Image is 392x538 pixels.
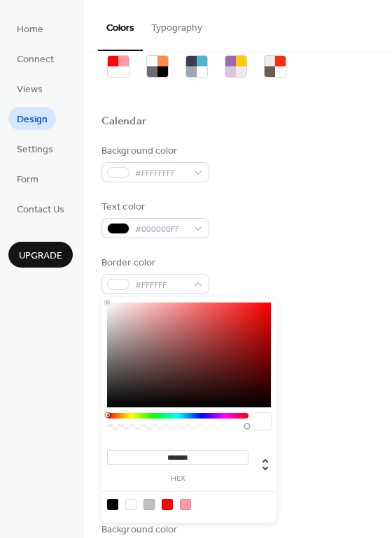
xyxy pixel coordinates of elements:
span: Settings [17,143,53,157]
div: rgb(255, 3, 3) [162,499,173,510]
span: Contact Us [17,203,64,217]
div: Background color [101,523,206,537]
a: Contact Us [8,197,73,220]
div: Calendar [101,115,146,129]
span: #FFFFFF [135,278,187,293]
a: Views [8,77,51,100]
span: Form [17,173,38,187]
span: #000000FF [135,222,187,237]
div: rgb(0, 0, 0) [107,499,118,510]
span: Views [17,82,43,97]
div: Background color [101,144,206,159]
div: Border color [101,256,206,270]
div: rgb(255, 154, 163) [180,499,191,510]
button: Upgrade [8,242,73,268]
a: Design [8,107,56,130]
span: Home [17,22,43,37]
span: Upgrade [19,249,62,263]
a: Connect [8,47,62,70]
a: Home [8,17,52,40]
a: Settings [8,137,62,160]
div: rgb(255, 255, 255) [125,499,136,510]
div: Text color [101,200,206,215]
span: Connect [17,52,54,67]
a: Form [8,167,47,190]
span: Design [17,112,48,127]
div: rgb(193, 192, 192) [143,499,155,510]
span: #FFFFFFFF [135,166,187,181]
label: hex [107,475,248,483]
